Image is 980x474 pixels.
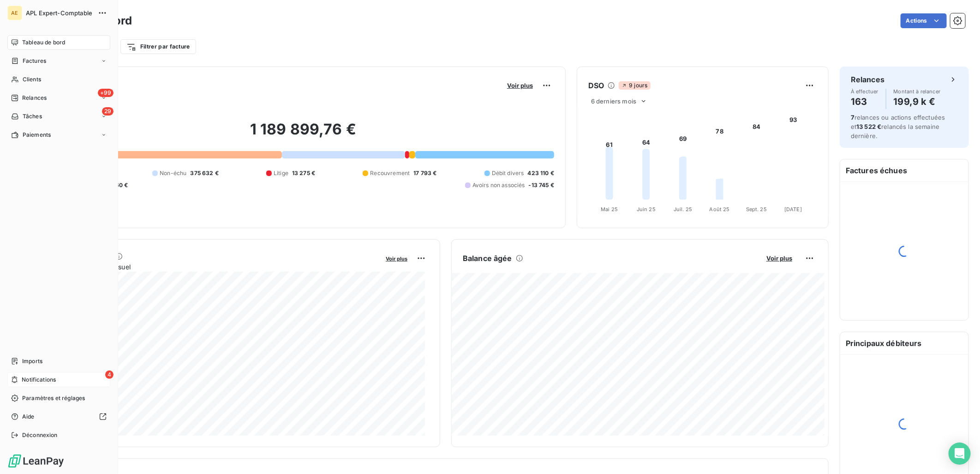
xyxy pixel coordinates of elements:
h2: 1 189 899,76 € [52,120,554,148]
tspan: Juil. 25 [674,206,692,213]
span: 29 [102,107,114,115]
h6: Balance âgée [463,253,512,264]
h4: 163 [851,94,878,109]
span: Paramètres et réglages [22,394,85,402]
span: Notifications [22,376,56,384]
span: Paiements [23,131,51,139]
button: Voir plus [764,254,795,262]
button: Voir plus [504,81,536,90]
span: Débit divers [492,169,524,177]
tspan: Mai 25 [601,206,618,213]
span: 4 [105,371,114,379]
span: Litige [274,169,288,177]
span: Avoirs non associés [472,181,525,189]
span: Clients [23,75,41,84]
h4: 199,9 k € [894,94,941,109]
span: +99 [98,89,114,97]
button: Actions [901,13,947,28]
span: Voir plus [507,82,533,89]
span: Non-échu [160,169,186,177]
span: À effectuer [851,89,878,94]
span: 17 793 € [413,169,436,177]
tspan: Sept. 25 [746,206,767,213]
span: Imports [22,357,42,365]
span: 375 632 € [190,169,218,177]
img: Logo LeanPay [7,454,65,468]
span: Déconnexion [22,431,58,439]
span: APL Expert-Comptable [26,9,92,17]
span: Tableau de bord [22,38,65,47]
h6: DSO [588,80,604,91]
span: 9 jours [619,81,650,90]
tspan: Juin 25 [637,206,656,213]
div: AE [7,6,22,20]
span: Aide [22,413,35,421]
div: Open Intercom Messenger [949,443,971,465]
span: 13 275 € [292,169,315,177]
span: relances ou actions effectuées et relancés la semaine dernière. [851,114,945,140]
span: 6 derniers mois [591,97,636,105]
h6: Principaux débiteurs [840,332,968,354]
button: Voir plus [383,254,410,262]
a: Aide [7,409,110,424]
tspan: [DATE] [784,206,802,213]
span: Recouvrement [370,169,410,177]
span: Chiffre d'affaires mensuel [52,262,379,272]
span: Relances [22,94,47,102]
span: -13 745 € [529,181,554,189]
span: 13 522 € [856,123,881,130]
span: Factures [23,57,46,65]
span: Voir plus [766,255,792,262]
span: Voir plus [386,255,407,262]
h6: Factures échues [840,159,968,182]
span: 7 [851,114,855,121]
span: Montant à relancer [894,89,941,94]
tspan: Août 25 [710,206,730,213]
span: Tâches [23,112,42,121]
button: Filtrer par facture [120,39,196,54]
h6: Relances [851,74,884,85]
span: 423 110 € [528,169,554,177]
